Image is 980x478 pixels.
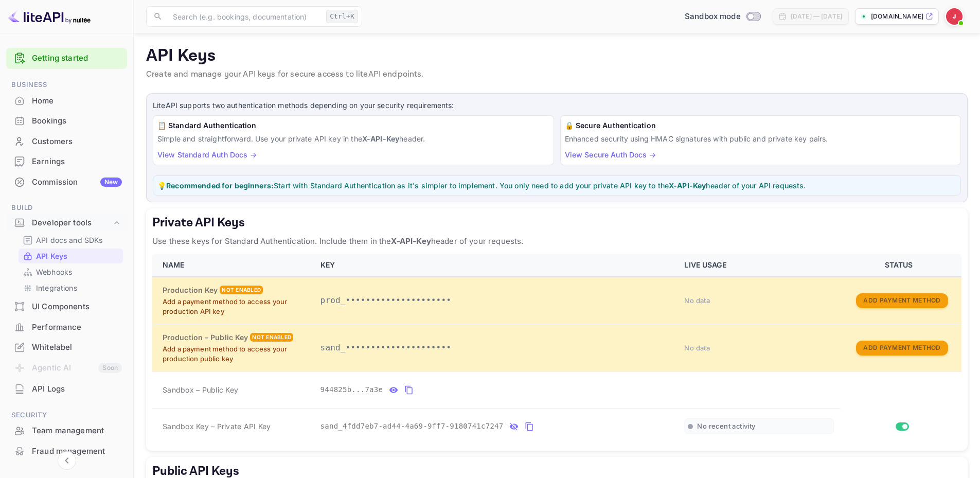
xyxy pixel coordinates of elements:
[6,79,127,91] span: Business
[163,344,308,364] p: Add a payment method to access your production public key
[6,132,127,152] div: Customers
[684,344,710,352] span: No data
[146,46,968,66] p: API Keys
[314,254,679,277] th: KEY
[32,301,122,313] div: UI Components
[6,48,127,69] div: Getting started
[871,12,923,21] p: [DOMAIN_NAME]
[856,343,948,351] a: Add Payment Method
[19,249,123,263] div: API Keys
[326,10,358,23] div: Ctrl+K
[6,214,127,232] div: Developer tools
[32,136,122,148] div: Customers
[36,267,72,277] p: Webhooks
[6,111,127,131] div: Bookings
[6,91,127,111] div: Home
[6,379,127,398] a: API Logs
[6,132,127,151] a: Customers
[565,120,957,131] h6: 🔒 Secure Authentication
[163,422,271,431] span: Sandbox Key – Private API Key
[6,421,127,441] div: Team management
[6,441,127,461] a: Fraud management
[6,152,127,172] div: Earnings
[32,52,122,64] a: Getting started
[58,451,76,470] button: Collapse navigation
[32,115,122,127] div: Bookings
[163,332,248,343] h6: Production – Public Key
[856,295,948,304] a: Add Payment Method
[152,254,961,445] table: private api keys table
[362,134,399,143] strong: X-API-Key
[23,235,119,245] a: API docs and SDKs
[565,150,656,159] a: View Secure Auth Docs →
[6,421,127,440] a: Team management
[19,280,123,295] div: Integrations
[36,235,103,245] p: API docs and SDKs
[157,150,257,159] a: View Standard Auth Docs →
[6,317,127,337] a: Performance
[856,341,948,356] button: Add Payment Method
[32,176,122,188] div: Commission
[697,422,755,431] span: No recent activity
[36,282,77,293] p: Integrations
[23,251,119,261] a: API Keys
[6,172,127,192] div: CommissionNew
[220,286,263,294] div: Not enabled
[163,384,238,395] span: Sandbox – Public Key
[166,181,274,190] strong: Recommended for beginners:
[6,172,127,191] a: CommissionNew
[6,317,127,338] div: Performance
[320,384,383,395] span: 944825b...7a3e
[19,264,123,279] div: Webhooks
[946,8,963,25] img: Jacques Rossouw
[163,297,308,317] p: Add a payment method to access your production API key
[6,410,127,421] span: Security
[6,111,127,130] a: Bookings
[250,333,293,342] div: Not enabled
[157,133,549,144] p: Simple and straightforward. Use your private API key in the header.
[320,421,504,432] span: sand_4fdd7eb7-ad44-4a69-9ff7-9180741c7247
[23,267,119,277] a: Webhooks
[32,217,112,229] div: Developer tools
[32,383,122,395] div: API Logs
[6,441,127,462] div: Fraud management
[157,180,956,191] p: 💡 Start with Standard Authentication as it's simpler to implement. You only need to add your priv...
[6,338,127,357] a: Whitelabel
[791,12,842,21] div: [DATE] — [DATE]
[153,100,961,111] p: LiteAPI supports two authentication methods depending on your security requirements:
[32,446,122,457] div: Fraud management
[152,215,961,231] h5: Private API Keys
[8,8,91,25] img: LiteAPI logo
[152,254,314,277] th: NAME
[685,11,741,23] span: Sandbox mode
[157,120,549,131] h6: 📋 Standard Authentication
[6,338,127,358] div: Whitelabel
[391,236,431,246] strong: X-API-Key
[32,156,122,168] div: Earnings
[565,133,957,144] p: Enhanced security using HMAC signatures with public and private key pairs.
[19,233,123,247] div: API docs and SDKs
[669,181,706,190] strong: X-API-Key
[320,342,672,354] p: sand_•••••••••••••••••••••
[6,297,127,316] a: UI Components
[100,178,122,187] div: New
[684,296,710,305] span: No data
[146,68,968,81] p: Create and manage your API keys for secure access to liteAPI endpoints.
[6,202,127,214] span: Build
[6,379,127,399] div: API Logs
[856,293,948,308] button: Add Payment Method
[23,282,119,293] a: Integrations
[36,251,67,261] p: API Keys
[681,11,764,23] div: Switch to Production mode
[840,254,961,277] th: STATUS
[6,297,127,317] div: UI Components
[167,6,322,27] input: Search (e.g. bookings, documentation)
[6,152,127,171] a: Earnings
[320,294,672,307] p: prod_•••••••••••••••••••••
[152,235,961,247] p: Use these keys for Standard Authentication. Include them in the header of your requests.
[32,425,122,437] div: Team management
[678,254,840,277] th: LIVE USAGE
[6,91,127,110] a: Home
[32,322,122,333] div: Performance
[32,342,122,353] div: Whitelabel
